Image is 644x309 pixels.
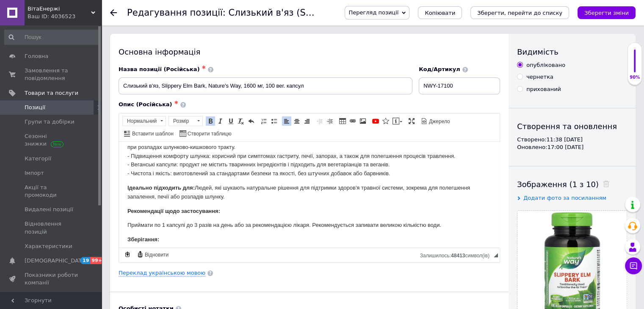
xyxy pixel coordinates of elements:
[371,116,380,126] a: Додати відео з YouTube
[625,257,642,274] button: Чат з покупцем
[25,132,78,148] span: Сезонні знижки
[8,43,76,49] strong: Ідеально підходить для:
[25,243,72,250] span: Характеристики
[282,116,291,126] a: По лівому краю
[90,257,104,264] span: 99+
[292,116,301,126] a: По центру
[578,6,636,19] button: Зберегти зміни
[25,169,44,177] span: Імпорт
[381,116,390,126] a: Вставити іконку
[25,271,78,287] span: Показники роботи компанії
[517,136,627,143] div: Створено: 11:38 [DATE]
[28,13,102,20] div: Ваш ID: 4036523
[8,42,372,60] p: Людей, які шукають натуральне рішення для підтримки здоров'я травної системи, зокрема для полегше...
[526,61,565,69] div: опубліковано
[127,8,569,18] h1: Редагування позиції: Слизький в'яз (Slippery Elm Bark), Nature's Way, 1600 мг, 100 вег. капсул
[470,6,569,19] button: Зберегти, перейти до списку
[477,10,562,16] i: Зберегти, перейти до списку
[348,9,398,16] span: Перегляд позиції
[25,257,87,265] span: [DEMOGRAPHIC_DATA]
[627,42,642,85] div: 90% Якість заповнення
[315,116,324,126] a: Зменшити відступ
[8,66,101,72] strong: Рекомендації щодо застосування:
[418,6,462,19] button: Копіювати
[226,116,235,126] a: Підкреслений (Ctrl+U)
[391,116,404,126] a: Вставити повідомлення
[523,195,606,201] span: Додати фото за посиланням
[25,118,75,126] span: Групи та добірки
[135,250,170,259] a: Відновити
[28,5,91,13] span: ВітаЕнержі
[517,179,627,190] div: Зображення (1 з 10)
[202,65,206,70] span: ✱
[131,130,174,138] span: Вставити шаблон
[8,79,372,88] p: Приймати по 1 капсулі до 3 разів на день або за рекомендацією лікаря. Рекомендується запивати вел...
[517,47,627,57] div: Видимість
[123,129,175,138] a: Вставити шаблон
[206,116,215,126] a: Жирний (Ctrl+B)
[338,116,347,126] a: Таблиця
[246,116,256,126] a: Повернути (Ctrl+Z)
[25,52,48,60] span: Головна
[494,253,498,257] span: Потягніть для зміни розмірів
[25,155,51,163] span: Категорії
[425,10,455,16] span: Копіювати
[25,89,78,97] span: Товари та послуги
[119,101,172,108] span: Опис (Російська)
[628,74,641,80] div: 90%
[178,129,233,138] a: Створити таблицю
[526,73,553,81] div: чернетка
[122,116,166,126] a: Нормальний
[119,142,500,248] iframe: Редактор, 133F92E9-0AF8-4C59-A45E-DEEE037FD97A
[119,270,205,276] a: Переклад українською мовою
[119,66,200,72] span: Назва позиції (Російська)
[25,184,78,199] span: Акції та промокоди
[25,206,73,213] span: Видалені позиції
[25,220,78,235] span: Відновлення позицій
[407,116,416,126] a: Максимізувати
[419,66,460,72] span: Код/Артикул
[119,47,500,57] div: Основна інформація
[420,251,494,259] div: Кiлькiсть символiв
[80,257,90,264] span: 19
[584,10,629,16] i: Зберегти зміни
[451,253,465,259] span: 48413
[144,251,169,259] span: Відновити
[4,30,100,45] input: Пошук
[25,104,45,111] span: Позиції
[269,116,279,126] a: Вставити/видалити маркований список
[119,77,412,94] input: Наприклад, H&M жіноча сукня зелена 38 розмір вечірня максі з блискітками
[123,250,132,259] a: Зробити резервну копію зараз
[526,86,561,93] div: прихований
[186,130,232,138] span: Створити таблицю
[169,116,194,126] span: Розмір
[302,116,312,126] a: По правому краю
[110,9,117,16] div: Повернутися назад
[236,116,246,126] a: Видалити форматування
[216,116,225,126] a: Курсив (Ctrl+I)
[25,67,78,82] span: Замовлення та повідомлення
[517,121,627,132] div: Створення та оновлення
[348,116,357,126] a: Вставити/Редагувати посилання (Ctrl+L)
[420,116,451,126] a: Джерело
[358,116,368,126] a: Зображення
[428,118,450,125] span: Джерело
[174,100,178,105] span: ✱
[259,116,268,126] a: Вставити/видалити нумерований список
[8,94,40,101] strong: Зберігання:
[325,116,334,126] a: Збільшити відступ
[169,116,203,126] a: Розмір
[123,116,158,126] span: Нормальний
[517,143,627,151] div: Оновлено: 17:00 [DATE]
